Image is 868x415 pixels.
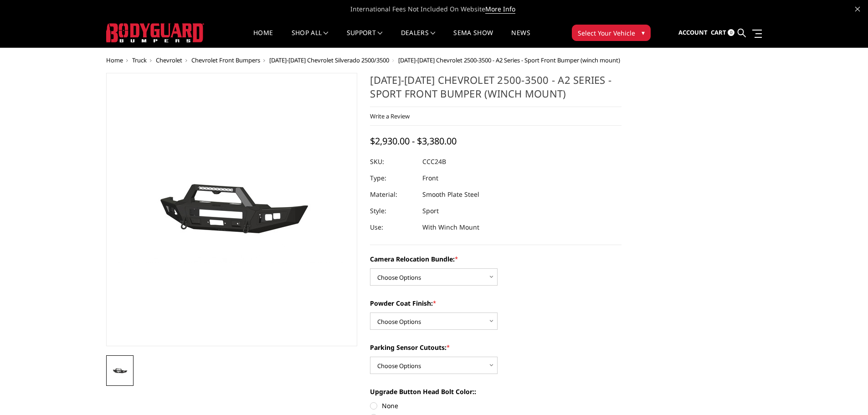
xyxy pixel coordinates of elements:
[572,25,651,41] button: Select Your Vehicle
[156,56,182,64] a: Chevrolet
[370,387,621,396] label: Upgrade Button Head Bolt Color::
[422,186,479,203] dd: Smooth Plate Steel
[711,20,734,45] a: Cart 0
[453,30,493,47] a: SEMA Show
[370,219,416,236] dt: Use:
[422,170,438,186] dd: Front
[132,56,147,64] a: Truck
[370,298,621,308] label: Powder Coat Finish:
[191,56,260,64] a: Chevrolet Front Bumpers
[370,186,416,203] dt: Material:
[370,73,621,107] h1: [DATE]-[DATE] Chevrolet 2500-3500 - A2 Series - Sport Front Bumper (winch mount)
[106,73,358,346] a: 2024-2025 Chevrolet 2500-3500 - A2 Series - Sport Front Bumper (winch mount)
[106,23,204,42] img: BODYGUARD BUMPERS
[370,135,457,147] span: $2,930.00 - $3,380.00
[370,401,621,410] label: None
[485,5,515,14] a: More Info
[401,30,436,47] a: Dealers
[109,366,131,376] img: 2024-2025 Chevrolet 2500-3500 - A2 Series - Sport Front Bumper (winch mount)
[269,56,389,64] a: [DATE]-[DATE] Chevrolet Silverado 2500/3500
[422,154,446,170] dd: CCC24B
[511,30,530,47] a: News
[678,20,708,45] a: Account
[292,30,329,47] a: shop all
[678,28,708,36] span: Account
[370,254,621,264] label: Camera Relocation Bundle:
[370,112,410,120] a: Write a Review
[422,219,479,236] dd: With Winch Mount
[370,203,416,219] dt: Style:
[398,56,620,64] span: [DATE]-[DATE] Chevrolet 2500-3500 - A2 Series - Sport Front Bumper (winch mount)
[642,28,645,37] span: ▾
[347,30,383,47] a: Support
[118,156,345,263] img: 2024-2025 Chevrolet 2500-3500 - A2 Series - Sport Front Bumper (winch mount)
[578,28,635,38] span: Select Your Vehicle
[422,203,439,219] dd: Sport
[370,170,416,186] dt: Type:
[106,56,123,64] a: Home
[728,29,734,36] span: 0
[253,30,273,47] a: Home
[711,28,726,36] span: Cart
[370,154,416,170] dt: SKU:
[370,343,621,352] label: Parking Sensor Cutouts:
